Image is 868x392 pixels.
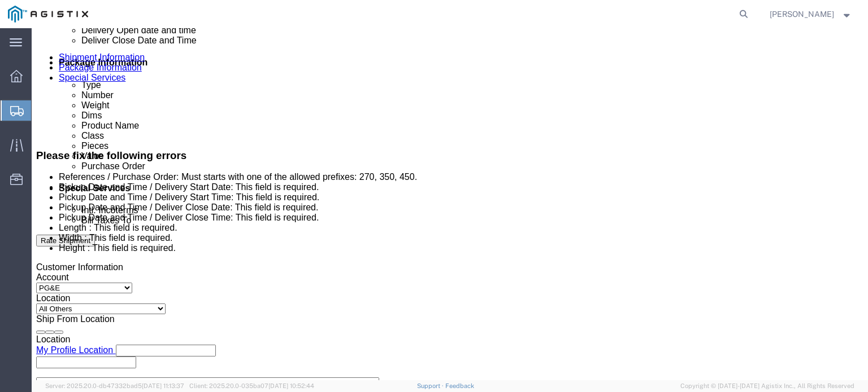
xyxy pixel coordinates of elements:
[142,382,184,389] span: [DATE] 11:13:37
[680,381,854,391] span: Copyright © [DATE]-[DATE] Agistix Inc., All Rights Reserved
[32,28,868,380] iframe: FS Legacy Container
[45,382,184,389] span: Server: 2025.20.0-db47332bad5
[189,382,314,389] span: Client: 2025.20.0-035ba07
[268,382,314,389] span: [DATE] 10:52:44
[417,382,445,389] a: Support
[769,7,853,21] button: [PERSON_NAME]
[445,382,474,389] a: Feedback
[8,6,88,23] img: logo
[770,8,834,20] span: Rayna Wallace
